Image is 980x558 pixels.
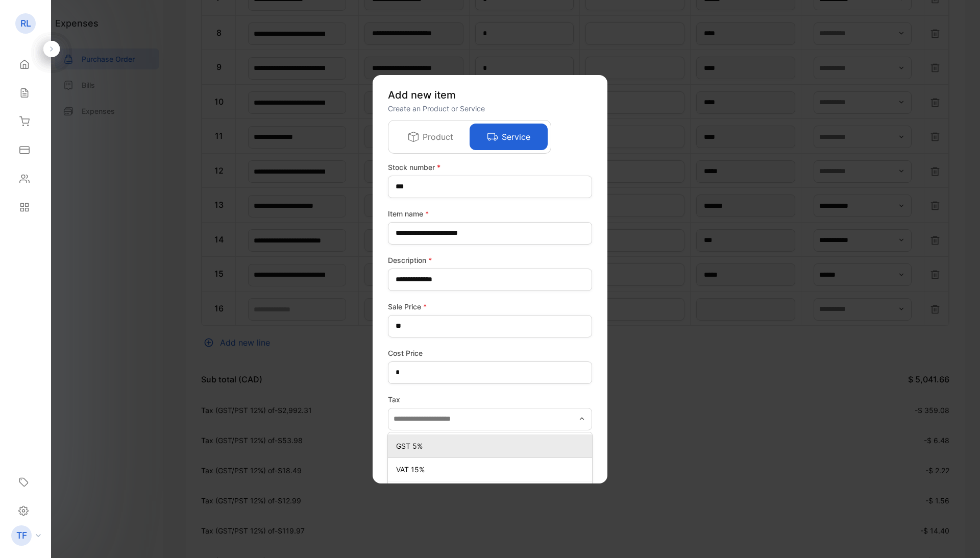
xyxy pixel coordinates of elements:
[388,394,592,405] label: Tax
[388,348,592,358] label: Cost Price
[388,162,592,173] label: Stock number
[502,131,530,143] p: Service
[388,301,592,312] label: Sale Price
[396,464,588,475] p: VAT 15%
[388,255,592,265] label: Description
[423,131,453,143] p: Product
[16,529,27,542] p: TF
[8,4,39,35] button: Open LiveChat chat widget
[396,441,588,451] p: GST 5%
[20,17,31,30] p: RL
[388,104,485,113] span: Create an Product or Service
[388,87,592,103] p: Add new item
[388,208,592,219] label: Item name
